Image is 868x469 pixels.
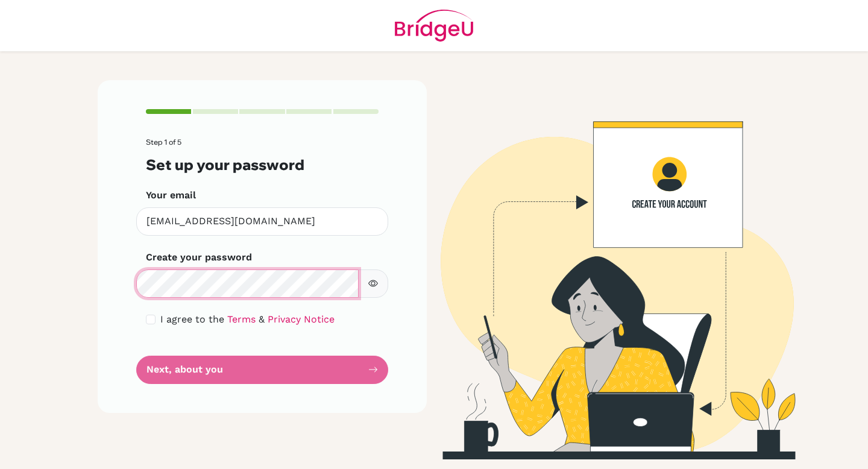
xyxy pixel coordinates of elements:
span: I agree to the [160,313,224,325]
label: Your email [146,188,196,203]
a: Privacy Notice [268,313,335,325]
label: Create your password [146,250,252,265]
h3: Set up your password [146,156,379,174]
input: Insert your email* [136,207,388,236]
span: & [259,313,265,325]
a: Terms [227,313,256,325]
span: Step 1 of 5 [146,137,181,146]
